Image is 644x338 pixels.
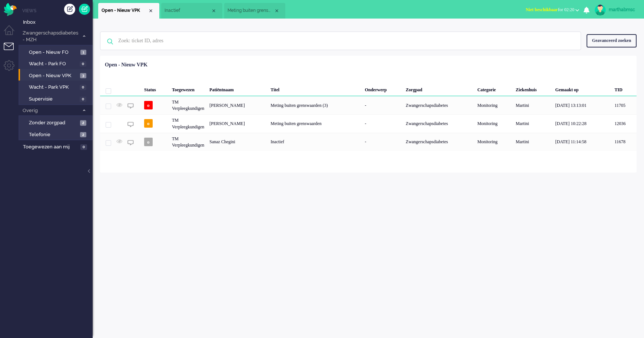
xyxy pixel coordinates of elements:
[144,119,153,128] span: o
[274,8,280,14] div: Close tab
[79,4,90,15] a: Quick Ticket
[98,3,159,19] li: View
[105,61,147,69] div: Open - Nieuw VPK
[21,59,92,68] a: Wacht - Park FO 0
[29,49,79,56] span: Open - Nieuw FO
[169,81,207,96] div: Toegewezen
[21,130,92,138] a: Telefonie 2
[207,133,268,151] div: Sanaz Chegini
[29,72,78,79] span: Open - Nieuw VPK
[21,71,92,79] a: Open - Nieuw VPK 3
[100,32,120,51] img: ic-search-icon.svg
[587,34,637,47] div: Geavanceerd zoeken
[362,81,403,96] div: Onderwerp
[80,50,86,55] span: 1
[521,4,584,15] button: Niet beschikbaarfor 02:20
[207,81,268,96] div: Patiëntnaam
[100,114,637,132] div: 12036
[21,107,79,114] span: Overig
[513,133,553,151] div: Martini
[362,96,403,114] div: -
[100,133,637,151] div: 11678
[21,142,93,151] a: Toegewezen aan mij 0
[21,83,92,91] a: Wacht - Park VPK 0
[268,81,362,96] div: Titel
[142,81,169,96] div: Status
[21,48,92,56] a: Open - Nieuw FO 1
[21,18,93,26] a: Inbox
[4,60,20,77] li: Admin menu
[224,3,285,19] li: 11705
[211,8,217,14] div: Close tab
[23,144,78,151] span: Toegewezen aan mij
[80,132,86,138] span: 2
[4,3,17,16] img: flow_omnibird.svg
[475,114,513,132] div: Monitoring
[80,120,86,126] span: 2
[161,3,222,19] li: 11678
[526,7,574,12] span: for 02:20
[169,114,207,132] div: TM Verpleegkundigen
[553,114,612,132] div: [DATE] 10:22:28
[80,85,86,90] span: 0
[403,133,475,151] div: Zwangerschapsdiabetes
[475,96,513,114] div: Monitoring
[80,61,86,67] span: 0
[23,19,93,26] span: Inbox
[21,30,79,43] span: Zwangerschapsdiabetes - MZH
[403,81,475,96] div: Zorgpad
[80,73,86,79] span: 3
[21,118,92,127] a: Zonder zorgpad 2
[268,96,362,114] div: Meting buiten grenswaarden (3)
[127,140,134,146] img: ic_chat_grey.svg
[127,121,134,128] img: ic_chat_grey.svg
[362,114,403,132] div: -
[21,95,92,103] a: Supervisie 0
[144,101,153,109] span: o
[80,96,86,102] span: 0
[228,7,274,14] span: Meting buiten grenswaarden (3)
[207,114,268,132] div: [PERSON_NAME]
[513,96,553,114] div: Martini
[169,96,207,114] div: TM Verpleegkundigen
[553,133,612,151] div: [DATE] 11:14:58
[403,114,475,132] div: Zwangerschapsdiabetes
[553,81,612,96] div: Gemaakt op
[268,133,362,151] div: Inactief
[4,25,20,42] li: Dashboard menu
[64,4,75,15] div: Creëer ticket
[169,133,207,151] div: TM Verpleegkundigen
[148,8,154,14] div: Close tab
[612,133,637,151] div: 11678
[526,7,558,12] span: Niet beschikbaar
[165,7,211,14] span: Inactief
[593,4,637,16] a: marthabmsc
[403,96,475,114] div: Zwangerschapsdiabetes
[102,7,148,14] span: Open - Nieuw VPK
[100,96,637,114] div: 11705
[29,96,78,103] span: Supervisie
[22,7,93,14] li: Views
[513,114,553,132] div: Martini
[475,133,513,151] div: Monitoring
[612,114,637,132] div: 12036
[609,6,637,13] div: marthabmsc
[127,103,134,109] img: ic_chat_grey.svg
[29,131,78,138] span: Telefonie
[29,84,78,91] span: Wacht - Park VPK
[144,138,153,146] span: o
[475,81,513,96] div: Categorie
[362,133,403,151] div: -
[553,96,612,114] div: [DATE] 13:13:01
[595,4,606,16] img: avatar
[29,60,78,68] span: Wacht - Park FO
[113,32,571,50] input: Zoek: ticket ID, adres
[612,81,637,96] div: TID
[268,114,362,132] div: Meting buiten grenswaarden
[80,144,87,150] span: 0
[521,2,584,19] li: Niet beschikbaarfor 02:20
[513,81,553,96] div: Ziekenhuis
[4,43,20,59] li: Tickets menu
[207,96,268,114] div: [PERSON_NAME]
[29,119,78,127] span: Zonder zorgpad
